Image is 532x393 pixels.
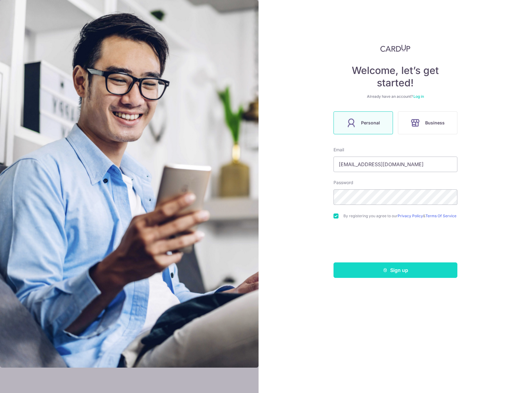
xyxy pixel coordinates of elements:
[413,94,424,99] a: Log in
[425,119,445,127] span: Business
[348,231,443,255] iframe: reCAPTCHA
[334,157,457,172] input: Enter your Email
[395,111,460,134] a: Business
[380,45,411,52] img: CardUp Logo
[334,64,457,89] h4: Welcome, let’s get started!
[398,214,423,218] a: Privacy Policy
[334,179,353,186] label: Password
[334,94,457,99] div: Already have an account?
[361,119,380,127] span: Personal
[334,262,457,278] button: Sign up
[334,147,344,153] label: Email
[425,214,456,218] a: Terms Of Service
[343,214,457,218] label: By registering you agree to our &
[331,111,395,134] a: Personal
